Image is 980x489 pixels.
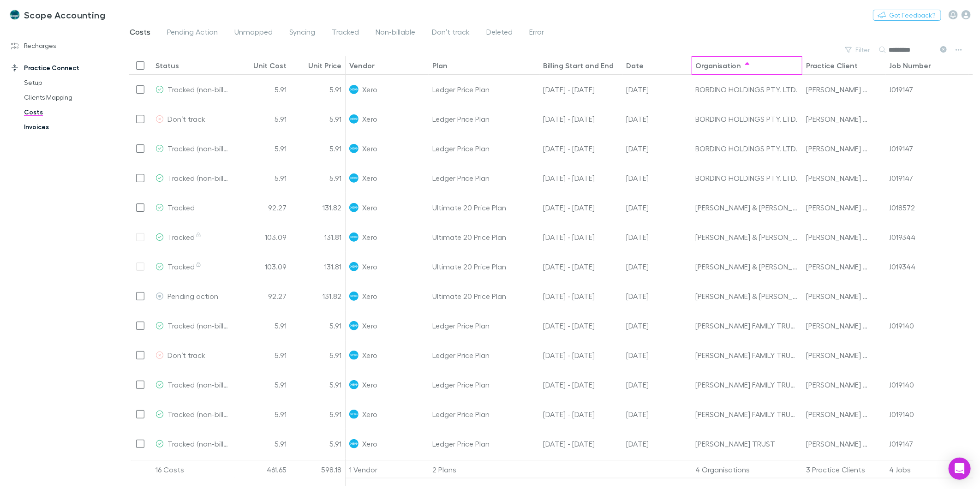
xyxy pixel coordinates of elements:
[167,380,240,389] span: Tracked (non-billable)
[889,44,935,55] div: Search
[695,340,799,370] div: [PERSON_NAME] FAMILY TRUST NO. 2
[152,460,235,479] div: 16 Costs
[695,193,799,222] div: [PERSON_NAME] & [PERSON_NAME] Pty Ltd
[806,370,870,399] div: [PERSON_NAME] TRUST NO. 2
[235,311,290,340] div: 5.91
[290,311,346,340] div: 5.91
[539,134,622,163] div: 01 Jul - 31 Jul 25
[539,75,622,104] div: 01 Sep - 30 Sep 25
[362,311,377,340] span: Xero
[362,281,377,310] span: Xero
[362,400,377,429] span: Xero
[362,252,377,281] span: Xero
[889,61,931,70] div: Job Number
[626,61,644,70] div: Date
[167,233,202,241] span: Tracked
[290,400,346,429] div: 5.91
[429,281,539,311] div: Ultimate 20 Price Plan
[889,311,914,340] div: J019140
[362,370,377,399] span: Xero
[349,351,359,360] img: Xero's Logo
[235,340,290,370] div: 5.91
[167,173,240,182] span: Tracked (non-billable)
[695,252,799,281] div: [PERSON_NAME] & [PERSON_NAME] Pty Ltd
[622,134,692,163] div: 02 Jul 2025
[290,163,346,193] div: 5.91
[235,370,290,400] div: 5.91
[290,429,346,459] div: 5.91
[4,4,111,26] a: Scope Accounting
[695,370,799,399] div: [PERSON_NAME] FAMILY TRUST NO. 2
[290,460,346,479] div: 598.18
[695,459,799,488] div: [PERSON_NAME] TRUST
[234,27,273,39] span: Unmapped
[429,134,539,163] div: Ledger Price Plan
[15,105,127,119] a: Costs
[235,163,290,193] div: 5.91
[622,193,692,222] div: 05 Jun 2025
[806,429,870,458] div: [PERSON_NAME] TRUST
[529,27,544,39] span: Error
[362,163,377,192] span: Xero
[235,281,290,311] div: 92.27
[622,400,692,429] div: 01 Aug 2025
[349,203,359,212] img: Xero's Logo
[376,27,415,39] span: Non-billable
[290,370,346,400] div: 5.91
[235,400,290,429] div: 5.91
[290,222,346,252] div: 131.81
[349,233,359,242] img: Xero's Logo
[290,75,346,104] div: 5.91
[429,370,539,400] div: Ledger Price Plan
[349,262,359,271] img: Xero's Logo
[290,281,346,311] div: 131.82
[539,370,622,400] div: 01 Jul - 31 Jul 25
[235,460,290,479] div: 461.65
[167,351,205,359] span: Don’t track
[429,340,539,370] div: Ledger Price Plan
[429,222,539,252] div: Ultimate 20 Price Plan
[429,75,539,104] div: Ledger Price Plan
[362,193,377,222] span: Xero
[253,61,287,70] div: Unit Cost
[289,27,315,39] span: Syncing
[622,459,692,488] div: 02 May 2025
[539,104,622,134] div: 01 May - 31 May 25
[15,119,127,134] a: Invoices
[362,429,377,458] span: Xero
[24,9,105,20] h3: Scope Accounting
[695,134,799,163] div: BORDINO HOLDINGS PTY. LTD.
[695,61,741,70] div: Organisation
[167,114,205,123] span: Don’t track
[622,429,692,459] div: 01 Sep 2025
[429,429,539,459] div: Ledger Price Plan
[622,163,692,193] div: 01 Aug 2025
[806,75,870,104] div: [PERSON_NAME] TRUST
[889,252,915,281] div: J019344
[349,380,359,389] img: Xero's Logo
[889,370,914,399] div: J019140
[290,340,346,370] div: 5.91
[622,75,692,104] div: 01 Sep 2025
[806,281,870,310] div: [PERSON_NAME] & [PERSON_NAME] LAWYERS PTY LTD
[806,400,870,429] div: [PERSON_NAME] TRUST NO. 2
[167,292,218,300] span: Pending action
[349,85,359,94] img: Xero's Logo
[622,281,692,311] div: 05 May 2025
[362,104,377,133] span: Xero
[742,60,753,71] button: Sort
[2,60,127,75] a: Practice Connect
[167,85,240,94] span: Tracked (non-billable)
[806,104,870,133] div: [PERSON_NAME] TRUST
[429,400,539,429] div: Ledger Price Plan
[539,252,622,281] div: 05 Jul - 04 Aug 25
[622,340,692,370] div: 02 May 2025
[695,104,799,133] div: BORDINO HOLDINGS PTY. LTD.
[349,439,359,448] img: Xero's Logo
[539,340,622,370] div: 01 May - 31 May 25
[290,134,346,163] div: 5.91
[235,252,290,281] div: 103.09
[806,134,870,163] div: [PERSON_NAME] TRUST
[429,460,539,479] div: 2 Plans
[806,340,870,370] div: [PERSON_NAME] TRUST NO. 2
